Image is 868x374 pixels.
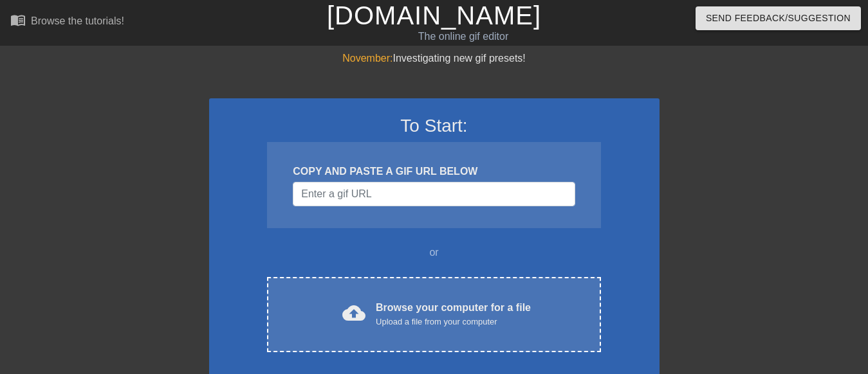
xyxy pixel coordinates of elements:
[696,6,861,30] button: Send Feedback/Suggestion
[327,1,541,30] a: [DOMAIN_NAME]
[209,51,660,66] div: Investigating new gif presets!
[243,245,626,260] div: or
[376,300,531,328] div: Browse your computer for a file
[10,12,124,32] a: Browse the tutorials!
[293,164,575,179] div: COPY AND PASTE A GIF URL BELOW
[342,301,365,325] span: cloud_upload
[706,10,851,26] span: Send Feedback/Suggestion
[296,29,631,44] div: The online gif editor
[376,316,531,328] div: Upload a file from your computer
[31,15,124,26] div: Browse the tutorials!
[226,115,643,137] h3: To Start:
[10,12,26,28] span: menu_book
[293,182,575,206] input: Username
[342,53,392,64] span: November:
